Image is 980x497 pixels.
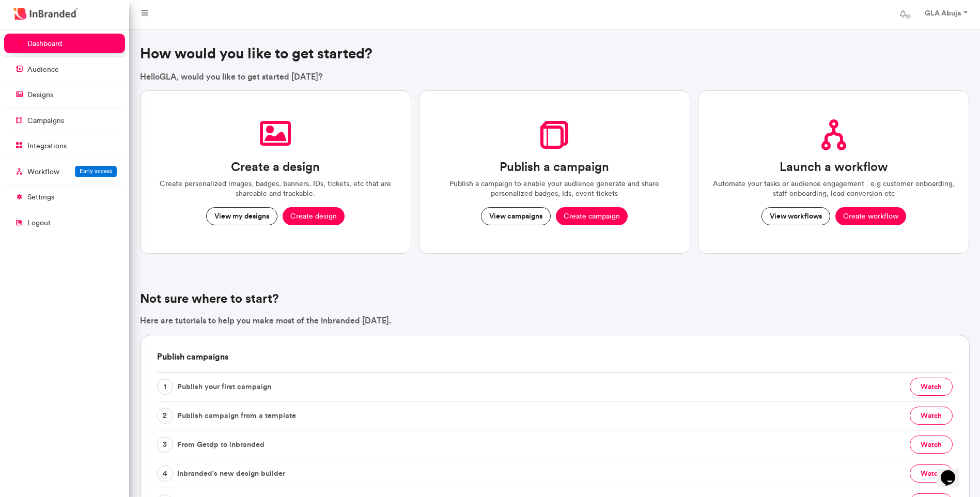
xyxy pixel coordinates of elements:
button: View workflows [761,207,830,226]
button: watch [910,378,953,396]
h6: Publish campaigns [157,335,953,372]
button: View campaigns [481,207,551,226]
p: Publish a campaign to enable your audience generate and share personalized badges, Ids, event tic... [432,179,677,199]
span: Publish campaign from a template [177,408,296,424]
p: dashboard [27,39,62,49]
span: Inbranded's new design builder [177,465,285,482]
span: 1 [157,379,173,395]
button: watch [910,436,953,454]
img: InBranded Logo [11,5,81,22]
a: integrations [4,136,125,156]
p: audience [27,65,59,75]
a: designs [4,85,125,104]
h4: Not sure where to start? [140,291,970,306]
p: logout [27,218,51,228]
span: 4 [157,465,173,482]
span: Early access [80,167,112,175]
h3: Create a design [231,160,320,175]
button: Create design [283,207,345,226]
p: Automate your tasks or audience engagement . e.g customer onboarding, staff onboarding, lead conv... [711,179,956,199]
h3: How would you like to get started? [140,45,970,63]
p: integrations [27,141,67,151]
a: dashboard [4,34,125,53]
span: From Getdp to inbranded [177,437,265,453]
a: WorkflowEarly access [4,162,125,181]
p: Hello GLA , would you like to get started [DATE]? [140,71,970,82]
a: GLA Abuja [914,4,976,25]
p: Here are tutorials to help you make most of the inbranded [DATE]. [140,315,970,326]
button: watch [910,407,953,425]
span: Publish your first campaign [177,379,271,395]
a: audience [4,59,125,79]
p: Create personalized images, badges, banners, IDs, tickets, etc that are shareable and trackable. [153,179,398,199]
p: campaigns [27,116,64,126]
button: watch [910,464,953,483]
button: Create campaign [556,207,628,226]
span: 2 [157,408,173,424]
a: settings [4,187,125,207]
h3: Publish a campaign [500,160,609,175]
button: Create workflow [835,207,906,226]
p: designs [27,90,53,100]
iframe: chat widget [937,456,970,487]
a: campaigns [4,111,125,130]
strong: GLA Abuja [925,8,961,18]
p: settings [27,192,54,203]
button: View my designs [206,207,277,226]
span: 3 [157,437,173,453]
h3: Launch a workflow [780,160,888,175]
p: Workflow [27,167,59,177]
